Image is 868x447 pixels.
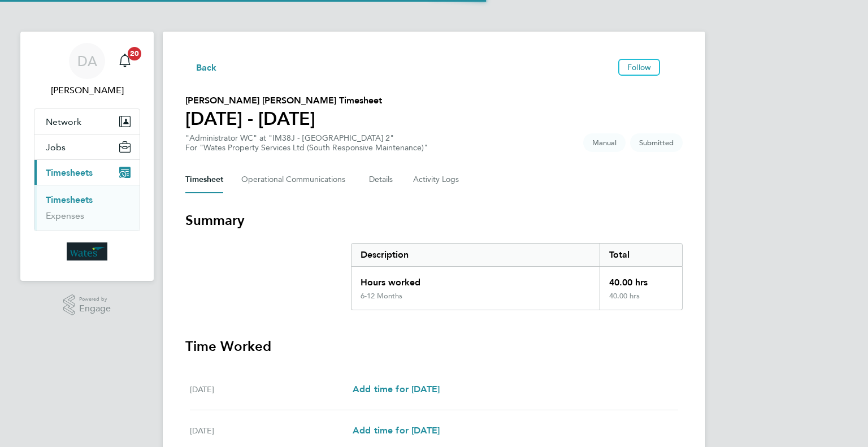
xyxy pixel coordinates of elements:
[353,424,440,437] a: Add time for [DATE]
[185,143,428,153] div: For "Wates Property Services Ltd (South Responsive Maintenance)"
[351,267,600,292] div: Hours worked
[34,43,140,97] a: DA[PERSON_NAME]
[185,133,428,153] div: "Administrator WC" at "IM38J - [GEOGRAPHIC_DATA] 2"
[34,109,140,134] button: Network
[665,64,683,70] button: Timesheets Menu
[128,47,141,60] span: 20
[351,243,683,310] div: Summary
[185,107,382,130] h1: [DATE] - [DATE]
[63,294,111,316] a: Powered byEngage
[353,425,440,436] span: Add time for [DATE]
[413,166,461,193] button: Activity Logs
[353,383,440,396] a: Add time for [DATE]
[34,134,140,159] button: Jobs
[185,337,683,355] h3: Time Worked
[79,304,111,314] span: Engage
[600,267,682,292] div: 40.00 hrs
[77,54,97,68] span: DA
[361,292,402,301] div: 6-12 Months
[114,43,136,79] a: 20
[190,424,353,437] div: [DATE]
[630,133,683,152] span: This timesheet is Submitted.
[46,194,93,205] a: Timesheets
[190,383,353,396] div: [DATE]
[185,94,382,107] h2: [PERSON_NAME] [PERSON_NAME] Timesheet
[369,166,395,193] button: Details
[34,242,140,261] a: Go to home page
[46,116,81,127] span: Network
[618,59,660,76] button: Follow
[185,60,217,74] button: Back
[196,61,217,75] span: Back
[351,244,600,266] div: Description
[185,166,223,193] button: Timesheet
[46,142,66,153] span: Jobs
[241,166,351,193] button: Operational Communications
[600,292,682,310] div: 40.00 hrs
[67,242,107,261] img: wates-logo-retina.png
[185,211,683,229] h3: Summary
[34,84,140,97] span: Dimitar Aleksiev
[46,210,84,221] a: Expenses
[600,244,682,266] div: Total
[353,384,440,394] span: Add time for [DATE]
[34,185,140,231] div: Timesheets
[627,62,651,72] span: Follow
[34,160,140,185] button: Timesheets
[79,294,111,304] span: Powered by
[20,32,154,281] nav: Main navigation
[46,167,93,178] span: Timesheets
[583,133,626,152] span: This timesheet was manually created.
